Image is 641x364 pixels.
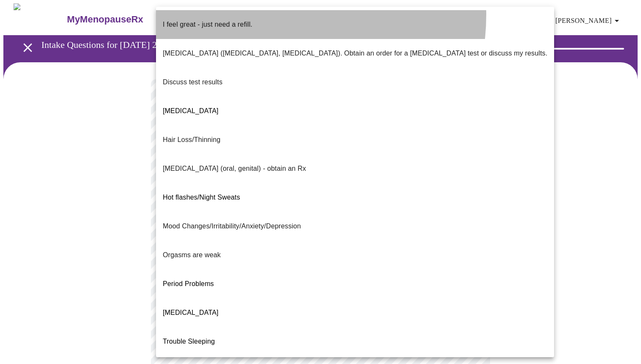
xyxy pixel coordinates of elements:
p: Discuss test results [163,77,223,87]
span: [MEDICAL_DATA] [163,309,218,316]
p: Orgasms are weak [163,250,221,260]
p: [MEDICAL_DATA] (oral, genital) - obtain an Rx [163,164,306,174]
p: Mood Changes/Irritability/Anxiety/Depression [163,221,301,231]
p: I feel great - just need a refill. [163,19,252,30]
p: Hair Loss/Thinning [163,135,220,145]
span: Trouble Sleeping [163,338,215,345]
p: [MEDICAL_DATA] ([MEDICAL_DATA], [MEDICAL_DATA]). Obtain an order for a [MEDICAL_DATA] test or dis... [163,48,547,58]
span: Hot flashes/Night Sweats [163,194,240,201]
span: Period Problems [163,280,214,287]
span: [MEDICAL_DATA] [163,107,218,114]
